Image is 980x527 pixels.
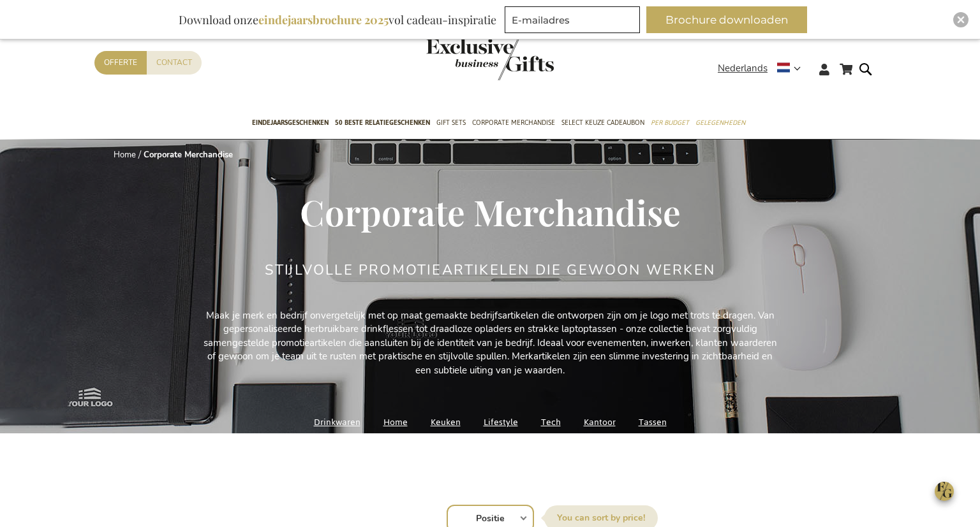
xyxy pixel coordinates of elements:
span: 50 beste relatiegeschenken [335,116,430,129]
a: Per Budget [651,108,689,140]
img: Exclusive Business gifts logo [426,38,554,80]
p: Maak je merk en bedrijf onvergetelijk met op maat gemaakte bedrijfsartikelen die ontworpen zijn o... [203,309,777,377]
input: E-mailadres [505,6,640,33]
span: Gelegenheden [695,116,745,129]
a: Contact [147,51,202,75]
div: Download onze vol cadeau-inspiratie [173,6,502,33]
a: Drinkwaren [314,414,360,431]
span: Corporate Merchandise [300,188,681,235]
b: eindejaarsbrochure 2025 [258,12,389,27]
a: Tech [541,414,561,431]
span: Eindejaarsgeschenken [252,116,329,129]
button: Brochure downloaden [646,6,807,33]
span: Gift Sets [436,116,466,129]
a: Eindejaarsgeschenken [252,108,329,140]
a: Corporate Merchandise [472,108,555,140]
a: Select Keuze Cadeaubon [561,108,644,140]
span: Select Keuze Cadeaubon [561,116,644,129]
a: Gift Sets [436,108,466,140]
h2: Stijlvolle Promotieartikelen Die Gewoon Werken [265,263,715,278]
form: marketing offers and promotions [505,6,644,37]
span: Per Budget [651,116,689,129]
strong: Corporate Merchandise [144,149,233,161]
a: Keuken [431,414,461,431]
a: 50 beste relatiegeschenken [335,108,430,140]
a: Gelegenheden [695,108,745,140]
a: Offerte [94,51,147,75]
img: Close [957,16,965,24]
div: Close [953,12,969,27]
a: Home [383,414,408,431]
span: Corporate Merchandise [472,116,555,129]
span: Nederlands [718,61,768,76]
a: Tassen [639,414,667,431]
a: Kantoor [584,414,616,431]
a: Lifestyle [484,414,518,431]
a: Home [114,149,136,161]
a: store logo [426,38,490,80]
